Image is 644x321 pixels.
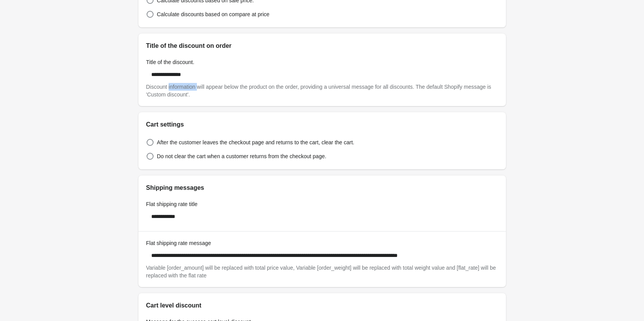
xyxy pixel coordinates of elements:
label: Flat shipping rate title [146,200,198,208]
div: Variable [order_amount] will be replaced with total price value, Variable [order_weight] will be ... [146,264,498,279]
span: Do not clear the cart when a customer returns from the checkout page. [157,152,326,160]
label: Flat shipping rate message [146,239,211,247]
h2: Cart level discount [146,301,498,310]
h2: Cart settings [146,120,498,129]
h2: Title of the discount on order [146,41,498,51]
span: Calculate discounts based on compare at price [157,10,270,18]
span: After the customer leaves the checkout page and returns to the cart, clear the cart. [157,139,355,146]
h2: Shipping messages [146,183,498,193]
label: Title of the discount. [146,58,195,66]
div: Discount information will appear below the product on the order, providing a universal message fo... [146,83,498,98]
